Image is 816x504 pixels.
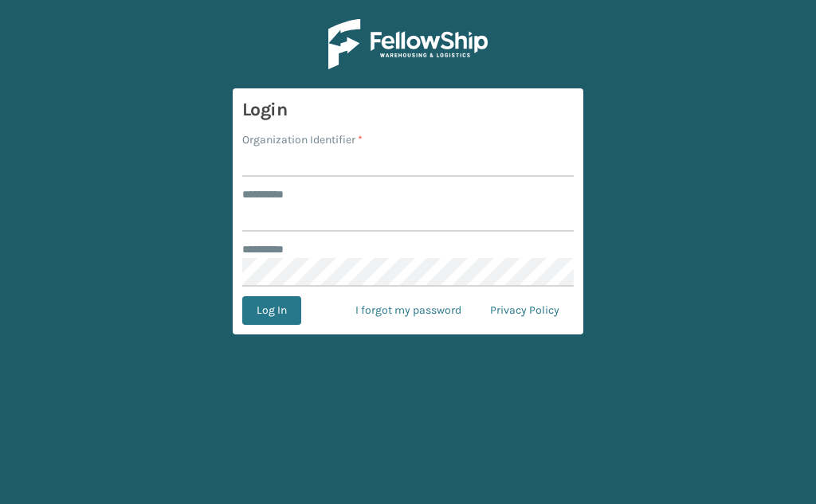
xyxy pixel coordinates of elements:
button: Log In [242,296,301,325]
label: Organization Identifier [242,131,363,148]
a: I forgot my password [341,296,476,325]
a: Privacy Policy [476,296,574,325]
h3: Login [242,98,574,122]
img: Logo [328,19,488,69]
